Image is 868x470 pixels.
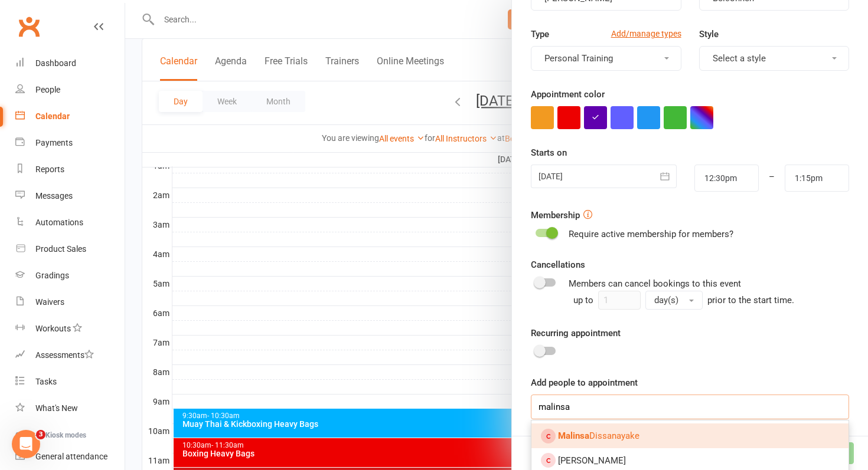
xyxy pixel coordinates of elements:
div: Require active membership for members? [569,227,733,241]
div: – [758,165,785,192]
div: Messages [35,191,73,201]
strong: Malinsa [558,430,589,441]
label: Cancellations [531,258,585,272]
label: Type [531,27,549,41]
label: Style [699,27,719,41]
label: Add people to appointment [531,376,638,390]
a: Reports [15,156,125,183]
a: People [15,77,125,103]
label: Membership [531,208,580,222]
div: Tasks [35,377,57,386]
label: Starts on [531,146,567,160]
div: Assessments [35,350,94,360]
a: Workouts [15,315,125,342]
a: Dashboard [15,50,125,77]
div: Product Sales [35,244,86,254]
span: Dissanayake [558,430,639,441]
div: People [35,85,60,94]
div: Gradings [35,271,69,280]
label: Recurring appointment [531,326,621,340]
input: Search and members and prospects [531,395,849,419]
div: Automations [35,218,83,227]
div: up to [573,291,703,310]
span: [PERSON_NAME] [558,455,626,466]
button: day(s) [645,291,703,310]
span: Select a style [713,53,766,64]
a: Gradings [15,262,125,289]
div: Dashboard [35,58,76,68]
a: Payments [15,130,125,156]
button: Select a style [699,46,849,71]
a: Messages [15,183,125,209]
span: prior to the start time. [707,295,794,305]
div: What's New [35,403,78,413]
label: Appointment color [531,87,605,101]
div: General attendance [35,452,107,461]
a: Clubworx [14,12,44,41]
a: What's New [15,395,125,422]
a: Product Sales [15,236,125,262]
a: Assessments [15,342,125,369]
div: Waivers [35,297,64,307]
a: Calendar [15,103,125,130]
span: 3 [36,430,45,439]
a: Tasks [15,369,125,395]
div: Workouts [35,324,71,333]
div: Calendar [35,111,70,121]
iframe: Intercom live chat [12,430,40,458]
span: Personal Training [544,53,613,64]
a: Add/manage types [611,27,681,40]
div: Payments [35,138,73,147]
div: Members can cancel bookings to this event [569,277,849,310]
span: day(s) [654,295,678,305]
button: Personal Training [531,46,681,71]
a: Waivers [15,289,125,315]
a: Automations [15,209,125,236]
div: Reports [35,165,64,174]
a: General attendance kiosk mode [15,443,125,470]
